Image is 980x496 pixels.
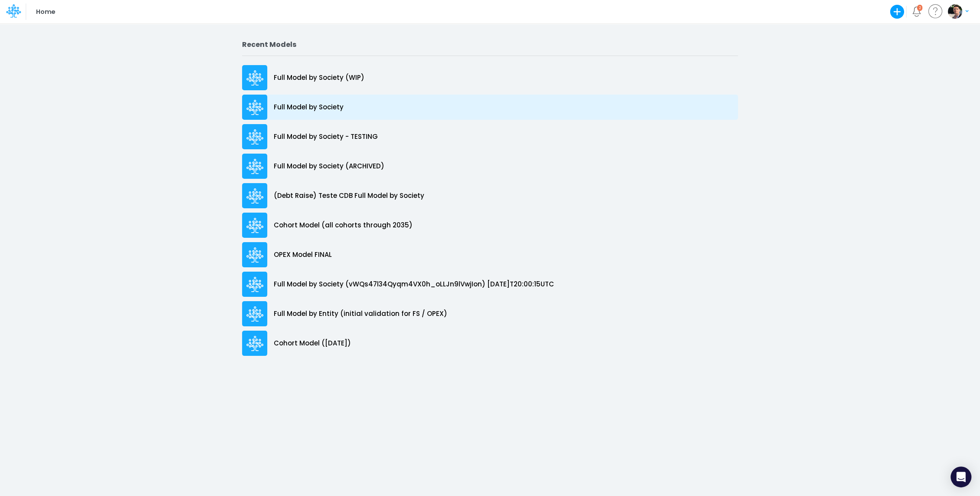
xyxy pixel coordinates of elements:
[242,181,738,210] a: (Debt Raise) Teste CDB Full Model by Society
[242,92,738,122] a: Full Model by Society
[274,338,351,348] p: Cohort Model ([DATE])
[951,466,971,487] div: Open Intercom Messenger
[242,210,738,240] a: Cohort Model (all cohorts through 2035)
[242,299,738,328] a: Full Model by Entity (initial validation for FS / OPEX)
[242,40,738,49] h2: Recent Models
[242,328,738,358] a: Cohort Model ([DATE])
[274,102,344,112] p: Full Model by Society
[274,250,332,260] p: OPEX Model FINAL
[911,7,921,16] a: Notifications
[242,63,738,92] a: Full Model by Society (WIP)
[274,279,554,289] p: Full Model by Society (vWQs47l34Qyqm4VX0h_oLLJn9lVwjIon) [DATE]T20:00:15UTC
[36,7,55,16] p: Home
[274,309,447,319] p: Full Model by Entity (initial validation for FS / OPEX)
[274,73,364,83] p: Full Model by Society (WIP)
[274,161,384,171] p: Full Model by Society (ARCHIVED)
[274,191,424,201] p: (Debt Raise) Teste CDB Full Model by Society
[242,151,738,181] a: Full Model by Society (ARCHIVED)
[242,122,738,151] a: Full Model by Society - TESTING
[274,220,413,230] p: Cohort Model (all cohorts through 2035)
[242,269,738,299] a: Full Model by Society (vWQs47l34Qyqm4VX0h_oLLJn9lVwjIon) [DATE]T20:00:15UTC
[918,6,921,10] div: 2 unread items
[242,240,738,269] a: OPEX Model FINAL
[274,132,378,142] p: Full Model by Society - TESTING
